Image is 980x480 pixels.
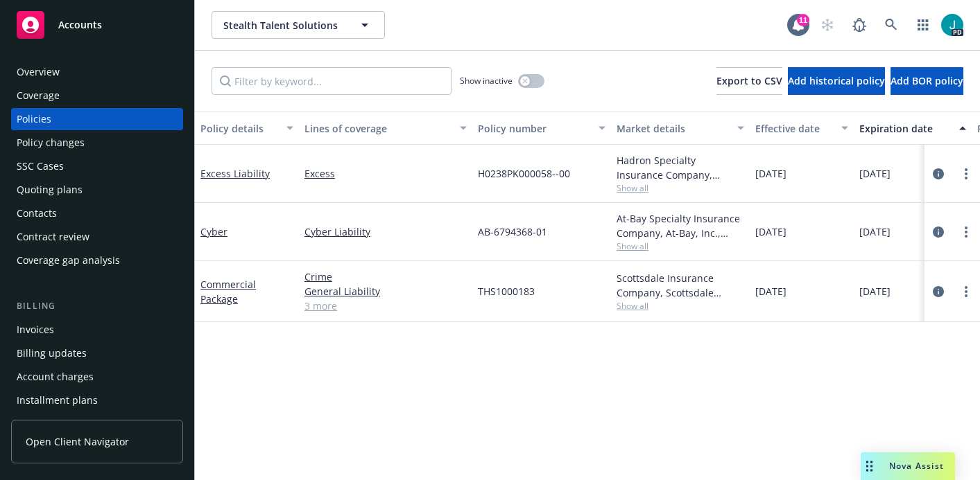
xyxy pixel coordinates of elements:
span: Open Client Navigator [26,434,129,449]
div: Billing [11,299,183,313]
span: [DATE] [859,224,891,239]
button: Policy number [472,112,611,145]
button: Add historical policy [788,67,885,95]
span: Show all [617,182,744,194]
span: [DATE] [859,284,891,299]
span: Add BOR policy [891,74,963,87]
div: 11 [797,14,809,26]
div: Contacts [17,202,57,224]
a: Coverage [11,85,183,107]
span: AB-6794368-01 [478,224,547,239]
a: Policy changes [11,132,183,154]
div: Policies [17,108,51,130]
span: [DATE] [755,224,786,239]
button: Market details [611,112,750,145]
div: Contract review [17,226,89,248]
a: Overview [11,61,183,83]
a: Installment plans [11,389,183,411]
span: Add historical policy [788,74,885,87]
a: Account charges [11,366,183,388]
div: Policy number [478,121,590,136]
button: Effective date [750,112,854,145]
a: Switch app [909,11,937,39]
div: Lines of coverage [304,121,452,136]
a: Accounts [11,6,183,44]
a: General Liability [304,284,467,299]
div: Coverage gap analysis [17,249,120,272]
button: Stealth Talent Solutions [212,11,385,39]
div: Installment plans [17,389,98,411]
div: Billing updates [17,342,87,364]
a: Search [877,11,905,39]
span: Nova Assist [889,460,944,472]
input: Filter by keyword... [212,67,452,95]
span: [DATE] [755,166,786,181]
span: Stealth Talent Solutions [223,18,343,33]
button: Expiration date [854,112,972,145]
span: THS1000183 [478,284,535,299]
span: Show inactive [460,75,513,87]
a: Billing updates [11,342,183,364]
div: Effective date [755,121,833,136]
a: Contract review [11,226,183,248]
a: 3 more [304,299,467,313]
a: Excess Liability [200,167,270,180]
div: Quoting plans [17,179,83,201]
button: Nova Assist [861,452,955,480]
a: Excess [304,166,467,181]
a: more [958,283,974,300]
span: H0238PK000058--00 [478,166,570,181]
span: Accounts [58,19,102,30]
a: Policies [11,108,183,130]
div: Overview [17,61,60,83]
button: Export to CSV [716,67,782,95]
a: Commercial Package [200,278,256,305]
div: Drag to move [861,452,878,480]
a: Coverage gap analysis [11,249,183,272]
a: Quoting plans [11,179,183,201]
a: Cyber Liability [304,224,467,239]
div: Invoices [17,319,54,341]
a: Start snowing [814,11,841,39]
button: Policy details [195,112,299,145]
div: At-Bay Specialty Insurance Company, At-Bay, Inc., ProWriters Insurance Services, LLC [617,211,744,240]
span: [DATE] [755,284,786,299]
div: Policy changes [17,132,85,154]
div: SSC Cases [17,155,64,177]
div: Account charges [17,366,94,388]
a: circleInformation [930,283,947,300]
a: Report a Bug [845,11,873,39]
a: Invoices [11,319,183,341]
div: Coverage [17,85,60,107]
a: Cyber [200,225,227,238]
div: Scottsdale Insurance Company, Scottsdale Insurance Company (Nationwide), RT Specialty Insurance S... [617,271,744,300]
a: more [958,224,974,240]
a: circleInformation [930,166,947,182]
a: circleInformation [930,224,947,240]
span: Show all [617,300,744,312]
span: Show all [617,240,744,252]
a: more [958,166,974,182]
a: Contacts [11,202,183,224]
button: Add BOR policy [891,67,963,95]
div: Hadron Specialty Insurance Company, Hadron Holdings, LP, RT Specialty Insurance Services, LLC (RS... [617,153,744,182]
img: photo [941,14,963,36]
div: Market details [617,121,729,136]
div: Policy details [200,121,278,136]
div: Expiration date [859,121,951,136]
a: Crime [304,269,467,284]
span: Export to CSV [716,74,782,87]
span: [DATE] [859,166,891,181]
a: SSC Cases [11,155,183,177]
button: Lines of coverage [299,112,472,145]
